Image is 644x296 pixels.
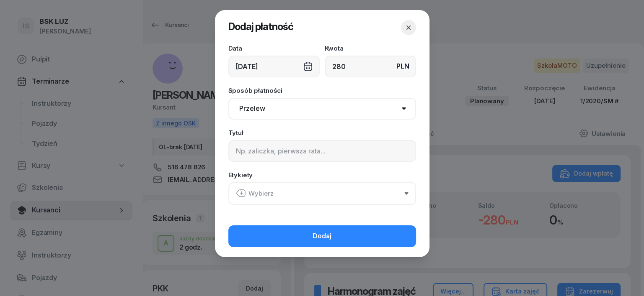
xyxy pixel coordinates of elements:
input: 0 [325,56,416,77]
span: Dodaj [313,231,331,242]
input: Np. zaliczka, pierwsza rata... [228,140,416,162]
span: Dodaj płatność [228,20,293,33]
button: Dodaj [228,225,416,247]
button: Wybierz [228,182,416,205]
div: Wybierz [236,188,274,199]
